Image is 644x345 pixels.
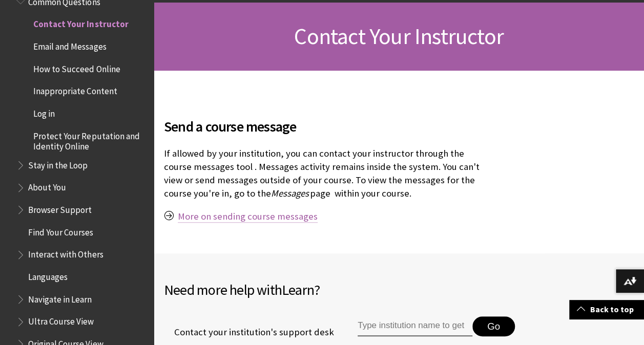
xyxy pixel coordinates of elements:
[28,313,94,327] span: Ultra Course View
[33,16,128,30] span: Contact Your Instructor
[33,38,106,52] span: Email and Messages
[178,210,318,223] a: More on sending course messages
[472,316,515,337] button: Go
[33,60,120,74] span: How to Succeed Online
[164,147,482,201] p: If allowed by your institution, you can contact your instructor through the course messages tool ...
[28,246,103,260] span: Interact with Others
[294,22,504,50] span: Contact Your Instructor
[28,201,92,215] span: Browser Support
[569,300,644,319] a: Back to top
[164,116,482,137] span: Send a course message
[358,316,472,337] input: Type institution name to get support
[164,279,634,300] h2: Need more help with ?
[28,291,92,305] span: Navigate in Learn
[28,157,88,170] span: Stay in the Loop
[282,281,314,299] span: Learn
[33,127,147,152] span: Protect Your Reputation and Identity Online
[28,179,66,193] span: About You
[33,105,55,119] span: Log in
[33,83,117,97] span: Inappropriate Content
[164,326,334,339] span: Contact your institution's support desk
[28,268,68,282] span: Languages
[271,187,309,199] span: Messages
[28,224,93,238] span: Find Your Courses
